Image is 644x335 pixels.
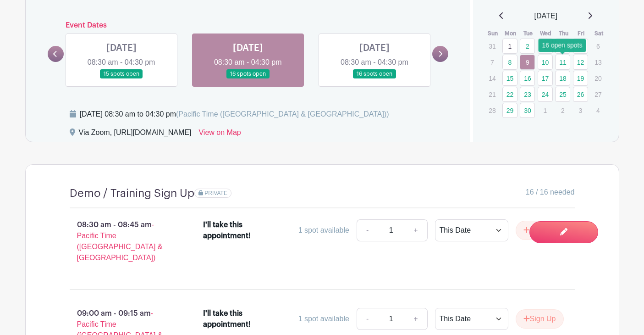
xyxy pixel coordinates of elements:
p: 4 [590,103,605,117]
th: Sat [590,29,608,38]
div: I'll take this appointment! [203,308,282,330]
a: 22 [502,87,517,102]
h6: Event Dates [64,21,433,30]
p: 20 [590,71,605,85]
a: 17 [538,71,553,86]
a: 29 [502,103,517,118]
p: 28 [484,103,500,117]
p: 21 [484,87,500,101]
th: Thu [555,29,572,38]
a: 1 [502,39,517,54]
a: 25 [555,87,570,102]
a: 18 [555,71,570,86]
a: - [357,308,378,330]
p: 31 [484,39,500,53]
div: 16 open spots [539,39,586,52]
span: - Pacific Time ([GEOGRAPHIC_DATA] & [GEOGRAPHIC_DATA]) [77,221,163,262]
span: PRIVATE [204,190,227,196]
a: 30 [520,103,535,118]
a: 10 [538,55,553,70]
div: 1 spot available [298,313,349,324]
a: 12 [573,55,588,70]
button: Sign Up [516,309,564,329]
th: Tue [519,29,537,38]
span: 16 / 16 needed [526,187,575,198]
div: [DATE] 08:30 am to 04:30 pm [80,109,389,120]
div: 1 spot available [298,225,349,236]
span: (Pacific Time ([GEOGRAPHIC_DATA] & [GEOGRAPHIC_DATA])) [176,110,389,118]
a: 19 [573,71,588,86]
a: 26 [573,87,588,102]
th: Sun [484,29,502,38]
p: 3 [573,103,588,117]
p: 27 [590,87,605,101]
p: 13 [590,55,605,69]
p: 2 [555,103,570,117]
a: + [404,219,427,241]
a: - [357,219,378,241]
p: 1 [538,103,553,117]
a: 24 [538,87,553,102]
a: View on Map [198,127,241,142]
th: Fri [572,29,590,38]
a: + [404,308,427,330]
th: Wed [537,29,555,38]
a: 8 [502,55,517,70]
p: 08:30 am - 08:45 am [55,216,189,267]
a: 15 [502,71,517,86]
a: 16 [520,71,535,86]
th: Mon [502,29,520,38]
div: I'll take this appointment! [203,219,282,241]
div: Via Zoom, [URL][DOMAIN_NAME] [79,127,192,142]
p: 6 [590,39,605,53]
a: 9 [520,55,535,70]
h4: Demo / Training Sign Up [70,187,194,200]
span: [DATE] [534,11,557,22]
button: Sign Up [516,221,564,240]
p: 14 [484,71,500,85]
p: 7 [484,55,500,69]
a: 11 [555,55,570,70]
a: 23 [520,87,535,102]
